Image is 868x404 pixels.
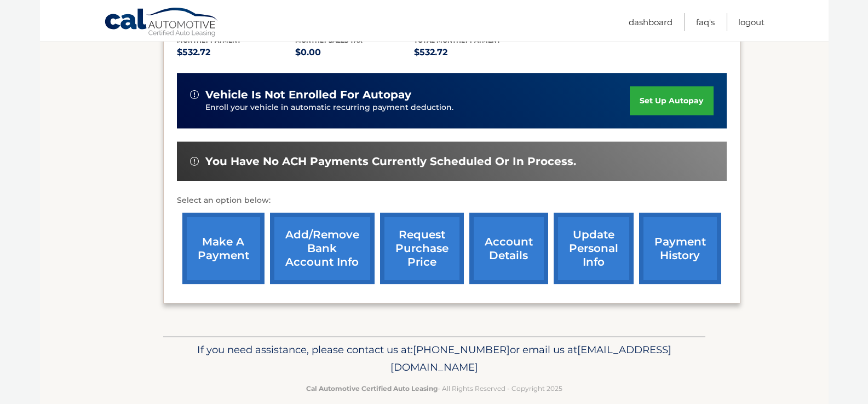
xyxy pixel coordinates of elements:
span: [PHONE_NUMBER] [413,343,510,356]
a: Logout [738,13,764,31]
p: If you need assistance, please contact us at: or email us at [170,341,698,376]
a: Cal Automotive [104,7,219,39]
p: Enroll your vehicle in automatic recurring payment deduction. [205,102,630,114]
p: - All Rights Reserved - Copyright 2025 [170,383,698,394]
a: payment history [639,213,721,284]
p: $0.00 [295,45,414,60]
p: $532.72 [414,45,533,60]
a: update personal info [554,213,634,284]
p: $532.72 [177,45,296,60]
a: make a payment [182,213,265,284]
span: You have no ACH payments currently scheduled or in process. [205,155,576,168]
a: Add/Remove bank account info [270,213,375,284]
a: set up autopay [630,86,713,115]
p: Select an option below: [177,194,727,207]
span: vehicle is not enrolled for autopay [205,88,411,102]
a: account details [469,213,548,284]
span: [EMAIL_ADDRESS][DOMAIN_NAME] [390,343,671,373]
a: FAQ's [696,13,715,31]
img: alert-white.svg [190,90,199,99]
a: request purchase price [380,213,464,284]
img: alert-white.svg [190,157,199,166]
a: Dashboard [629,13,672,31]
strong: Cal Automotive Certified Auto Leasing [306,384,438,393]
